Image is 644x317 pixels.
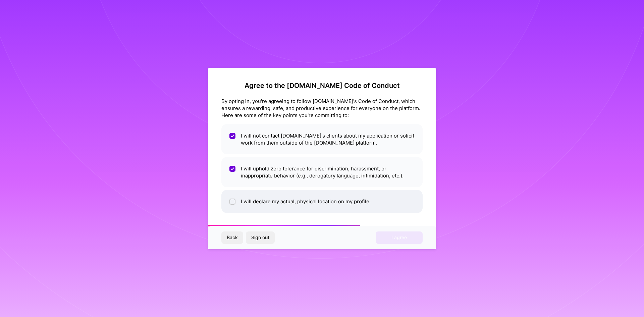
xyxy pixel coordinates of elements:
[221,82,423,90] h2: Agree to the [DOMAIN_NAME] Code of Conduct
[221,124,423,154] li: I will not contact [DOMAIN_NAME]'s clients about my application or solicit work from them outside...
[227,234,238,241] span: Back
[246,231,275,244] button: Sign out
[221,157,423,187] li: I will uphold zero tolerance for discrimination, harassment, or inappropriate behavior (e.g., der...
[251,234,269,241] span: Sign out
[221,98,423,119] div: By opting in, you're agreeing to follow [DOMAIN_NAME]'s Code of Conduct, which ensures a rewardin...
[221,190,423,213] li: I will declare my actual, physical location on my profile.
[221,231,243,244] button: Back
